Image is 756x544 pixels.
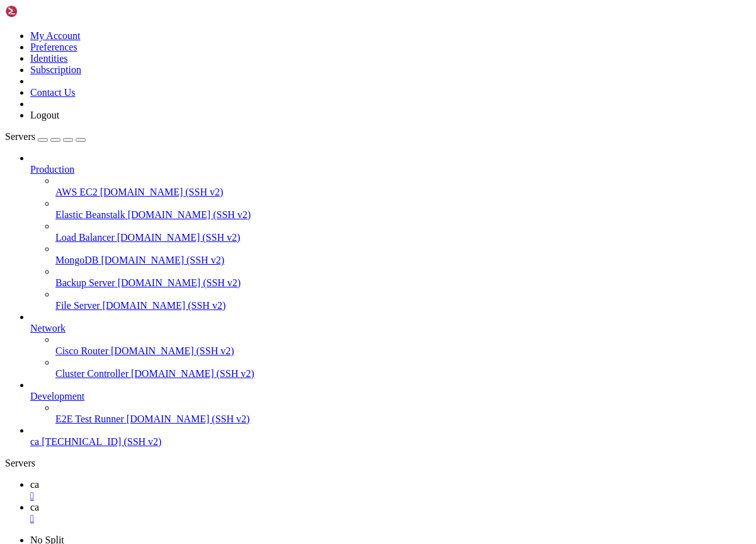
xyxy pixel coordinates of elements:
[30,479,39,490] span: ca
[117,232,241,243] span: [DOMAIN_NAME] (SSH v2)
[55,300,100,311] span: File Server
[55,300,751,311] a: File Server [DOMAIN_NAME] (SSH v2)
[30,436,39,447] span: ca
[30,502,751,524] a: ca
[30,479,751,502] a: ca
[30,311,751,379] li: Network
[30,490,751,502] a: 
[55,345,108,356] span: Cisco Router
[55,232,751,243] a: Load Balancer [DOMAIN_NAME] (SSH v2)
[100,187,224,197] span: [DOMAIN_NAME] (SSH v2)
[55,266,751,289] li: Backup Server [DOMAIN_NAME] (SSH v2)
[55,345,751,357] a: Cisco Router [DOMAIN_NAME] (SSH v2)
[55,277,115,288] span: Backup Server
[5,131,35,142] span: Servers
[30,153,751,311] li: Production
[55,402,751,425] li: E2E Test Runner [DOMAIN_NAME] (SSH v2)
[55,187,751,198] a: AWS EC2 [DOMAIN_NAME] (SSH v2)
[55,368,751,379] a: Cluster Controller [DOMAIN_NAME] (SSH v2)
[55,414,751,425] a: E2E Test Runner [DOMAIN_NAME] (SSH v2)
[30,164,74,175] span: Production
[55,334,751,357] li: Cisco Router [DOMAIN_NAME] (SSH v2)
[55,255,98,265] span: MongoDB
[55,414,124,424] span: E2E Test Runner
[55,187,98,197] span: AWS EC2
[30,110,59,120] a: Logout
[30,379,751,425] li: Development
[118,277,241,288] span: [DOMAIN_NAME] (SSH v2)
[30,53,68,64] a: Identities
[55,255,751,266] a: MongoDB [DOMAIN_NAME] (SSH v2)
[55,232,115,243] span: Load Balancer
[30,87,76,98] a: Contact Us
[42,436,161,447] span: [TECHNICAL_ID] (SSH v2)
[103,300,226,311] span: [DOMAIN_NAME] (SSH v2)
[5,131,86,142] a: Servers
[55,357,751,379] li: Cluster Controller [DOMAIN_NAME] (SSH v2)
[5,458,751,469] div: Servers
[55,209,125,220] span: Elastic Beanstalk
[30,502,39,512] span: ca
[30,30,81,41] a: My Account
[128,209,251,220] span: [DOMAIN_NAME] (SSH v2)
[30,436,751,448] a: ca [TECHNICAL_ID] (SSH v2)
[55,209,751,221] a: Elastic Beanstalk [DOMAIN_NAME] (SSH v2)
[30,42,77,52] a: Preferences
[55,368,129,379] span: Cluster Controller
[55,175,751,198] li: AWS EC2 [DOMAIN_NAME] (SSH v2)
[30,323,751,334] a: Network
[30,513,751,524] a: 
[30,164,751,175] a: Production
[127,414,250,424] span: [DOMAIN_NAME] (SSH v2)
[5,5,77,18] img: Shellngn
[30,391,751,402] a: Development
[101,255,224,265] span: [DOMAIN_NAME] (SSH v2)
[55,277,751,289] a: Backup Server [DOMAIN_NAME] (SSH v2)
[30,425,751,448] li: ca [TECHNICAL_ID] (SSH v2)
[55,243,751,266] li: MongoDB [DOMAIN_NAME] (SSH v2)
[55,289,751,311] li: File Server [DOMAIN_NAME] (SSH v2)
[30,323,66,333] span: Network
[30,391,84,402] span: Development
[111,345,234,356] span: [DOMAIN_NAME] (SSH v2)
[55,198,751,221] li: Elastic Beanstalk [DOMAIN_NAME] (SSH v2)
[131,368,255,379] span: [DOMAIN_NAME] (SSH v2)
[55,221,751,243] li: Load Balancer [DOMAIN_NAME] (SSH v2)
[30,64,81,75] a: Subscription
